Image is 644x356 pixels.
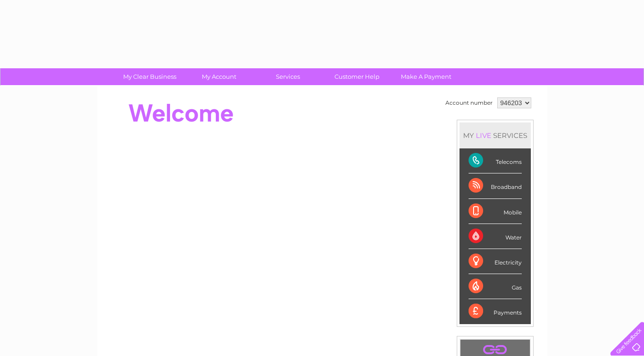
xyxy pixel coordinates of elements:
[443,95,495,111] td: Account number
[250,68,325,85] a: Services
[389,68,464,85] a: Make A Payment
[181,68,256,85] a: My Account
[469,224,522,249] div: Water
[469,173,522,198] div: Broadband
[474,131,493,140] div: LIVE
[469,274,522,299] div: Gas
[469,299,522,324] div: Payments
[320,68,394,85] a: Customer Help
[459,122,531,148] div: MY SERVICES
[112,68,187,85] a: My Clear Business
[469,148,522,173] div: Telecoms
[469,249,522,274] div: Electricity
[469,199,522,224] div: Mobile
